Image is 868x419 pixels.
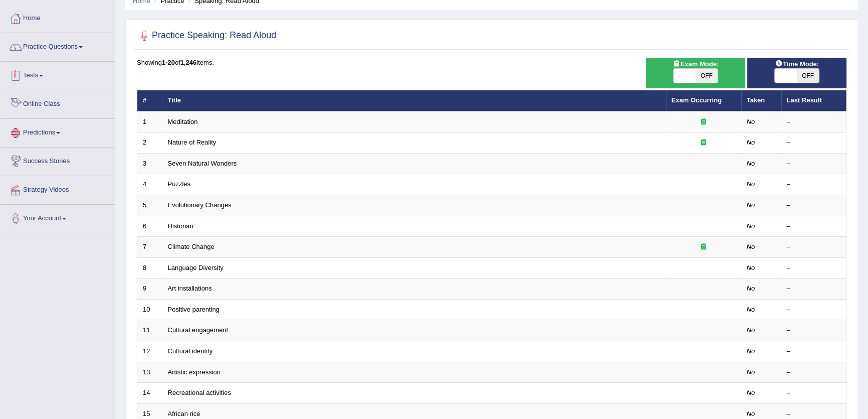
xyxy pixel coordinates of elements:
[787,201,841,210] div: –
[696,69,718,83] span: OFF
[1,33,115,58] a: Practice Questions
[787,409,841,419] div: –
[672,96,722,104] a: Exam Occurring
[180,59,197,66] b: 1,246
[646,58,745,88] div: Show exams occurring in exams
[672,138,736,148] div: Exam occurring question
[137,58,846,67] div: Showing of items.
[787,180,841,189] div: –
[137,278,162,300] td: 9
[137,111,162,132] td: 1
[787,368,841,377] div: –
[168,222,193,230] a: Historian
[168,347,213,355] a: Cultural identity
[168,243,214,250] a: Climate Change
[747,264,755,271] em: No
[787,326,841,335] div: –
[137,153,162,174] td: 3
[787,117,841,127] div: –
[162,90,666,111] th: Title
[747,285,755,292] em: No
[747,138,755,146] em: No
[747,160,755,167] em: No
[747,243,755,250] em: No
[137,341,162,362] td: 12
[168,410,200,417] a: African rice
[137,362,162,383] td: 13
[1,90,115,115] a: Online Class
[747,368,755,376] em: No
[787,242,841,252] div: –
[787,222,841,231] div: –
[1,148,115,173] a: Success Stories
[137,320,162,341] td: 11
[747,118,755,125] em: No
[787,284,841,294] div: –
[168,180,191,188] a: Puzzles
[771,59,823,69] span: Time Mode:
[747,389,755,396] em: No
[747,180,755,188] em: No
[137,174,162,195] td: 4
[168,118,198,125] a: Meditation
[1,5,115,30] a: Home
[787,159,841,169] div: –
[168,285,212,292] a: Art installations
[747,326,755,334] em: No
[781,90,846,111] th: Last Result
[747,410,755,417] em: No
[137,195,162,216] td: 5
[1,176,115,201] a: Strategy Videos
[137,216,162,237] td: 6
[747,347,755,355] em: No
[137,237,162,258] td: 7
[672,117,736,127] div: Exam occurring question
[168,326,229,334] a: Cultural engagement
[787,388,841,398] div: –
[168,138,216,146] a: Nature of Reality
[741,90,781,111] th: Taken
[168,201,232,209] a: Evolutionary Changes
[1,62,115,87] a: Tests
[672,242,736,252] div: Exam occurring question
[168,306,220,313] a: Positive parenting
[137,299,162,320] td: 10
[668,59,722,69] span: Exam Mode:
[747,222,755,230] em: No
[787,347,841,356] div: –
[747,306,755,313] em: No
[1,119,115,144] a: Predictions
[747,201,755,209] em: No
[137,28,276,43] h2: Practice Speaking: Read Aloud
[168,160,237,167] a: Seven Natural Wonders
[137,132,162,154] td: 2
[137,383,162,404] td: 14
[787,263,841,273] div: –
[137,257,162,278] td: 8
[787,138,841,148] div: –
[1,205,115,230] a: Your Account
[797,69,819,83] span: OFF
[137,90,162,111] th: #
[168,264,224,271] a: Language Diversity
[162,59,175,66] b: 1-20
[787,305,841,315] div: –
[168,368,221,376] a: Artistic expression
[168,389,231,396] a: Recreational activities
